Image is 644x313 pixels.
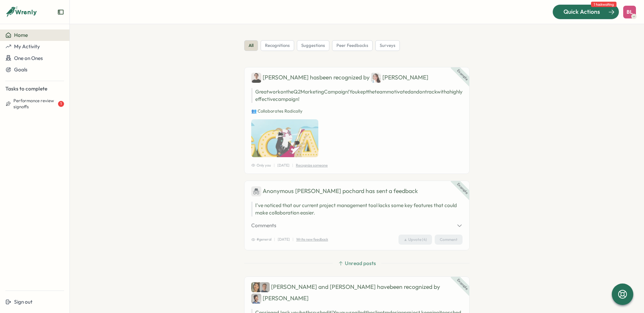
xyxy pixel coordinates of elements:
[371,73,428,83] div: [PERSON_NAME]
[627,9,633,15] span: BL
[251,73,261,83] img: Ben
[251,88,463,103] p: Great work on the Q2 Marketing Campaign! You kept the team motivated and on track with a highly e...
[255,202,463,216] p: I've noticed that our current project management tool lacks some key features that could make col...
[251,282,261,292] img: Cassie
[251,163,271,168] span: Only you
[58,101,64,107] div: 1
[14,66,28,73] span: Goals
[563,7,600,16] span: Quick Actions
[296,163,328,168] p: Recognize someone
[292,163,293,168] p: |
[251,222,463,229] button: Comments
[251,186,364,196] div: Anonymous [PERSON_NAME] pochard
[301,43,325,49] span: suggestions
[380,43,395,49] span: surveys
[251,294,309,304] div: [PERSON_NAME]
[14,32,28,38] span: Home
[265,43,290,49] span: recognitions
[260,282,270,292] img: Jack
[251,108,463,114] p: 👥 Collaborates Radically
[57,9,64,15] button: Expand sidebar
[292,237,293,242] p: |
[371,73,381,83] img: Jane
[251,73,463,83] div: [PERSON_NAME] has been recognized by
[296,237,328,242] p: Write new feedback
[251,186,463,196] div: has sent a feedback
[14,55,43,61] span: One on Ones
[345,260,376,267] span: Unread posts
[591,2,616,7] span: 1 task waiting
[5,85,64,92] p: Tasks to complete
[336,43,368,49] span: peer feedbacks
[13,98,57,110] span: Performance review signoffs
[277,163,289,168] p: [DATE]
[249,43,254,49] span: all
[251,294,261,304] img: Carlos
[274,237,275,242] p: |
[14,43,40,50] span: My Activity
[251,119,318,157] img: Recognition Image
[14,299,33,305] span: Sign out
[251,282,463,304] div: [PERSON_NAME] and [PERSON_NAME] have been recognized by
[251,222,276,229] span: Comments
[552,4,619,19] button: Quick Actions
[251,237,271,242] span: #general
[623,6,636,18] button: BL
[274,163,275,168] p: |
[278,237,290,242] p: [DATE]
